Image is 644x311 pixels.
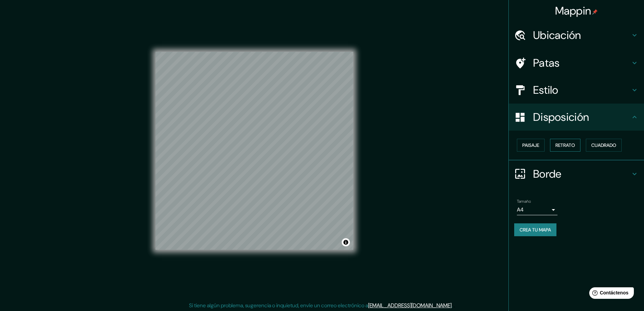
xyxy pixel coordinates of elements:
font: Cuadrado [591,142,616,148]
button: Crea tu mapa [514,223,556,236]
button: Activar o desactivar atribución [342,238,350,246]
font: Disposición [533,110,589,124]
font: Ubicación [533,28,581,42]
font: Retrato [555,142,575,148]
font: Paisaje [522,142,539,148]
font: . [453,302,454,309]
font: Mappin [555,4,591,18]
font: . [452,302,453,309]
div: Patas [509,49,644,76]
button: Paisaje [517,139,545,152]
font: . [454,302,455,309]
font: Crea tu mapa [520,227,551,233]
div: Disposición [509,104,644,131]
font: Si tiene algún problema, sugerencia o inquietud, envíe un correo electrónico a [189,302,368,309]
div: A4 [517,204,557,215]
img: pin-icon.png [592,9,598,15]
button: Retrato [550,139,580,152]
a: [EMAIL_ADDRESS][DOMAIN_NAME] [368,302,452,309]
div: Borde [509,160,644,187]
iframe: Lanzador de widgets de ayuda [584,285,637,304]
font: Estilo [533,83,558,97]
button: Cuadrado [586,139,622,152]
div: Ubicación [509,22,644,49]
div: Estilo [509,76,644,104]
font: Borde [533,167,562,181]
font: Tamaño [517,199,531,204]
canvas: Mapa [156,52,353,250]
font: Patas [533,56,560,70]
font: A4 [517,206,524,213]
